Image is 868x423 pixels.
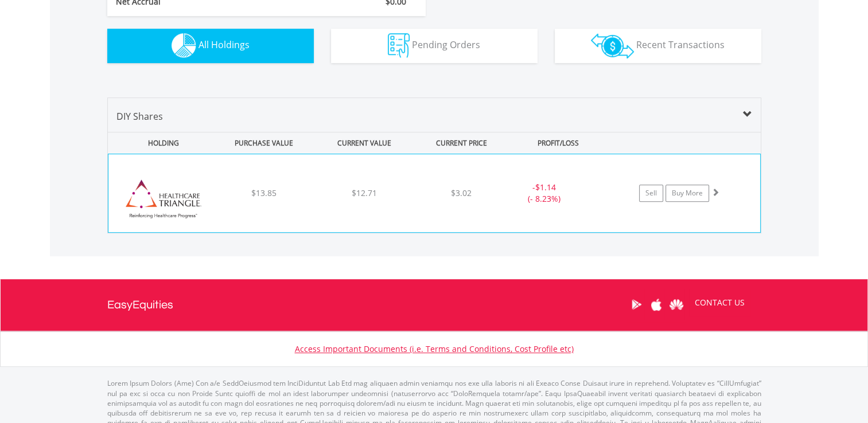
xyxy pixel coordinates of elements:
[636,38,725,51] span: Recent Transactions
[215,132,313,154] div: PURCHASE VALUE
[116,110,163,123] span: DIY Shares
[555,29,761,63] button: Recent Transactions
[295,343,574,354] a: Access Important Documents (i.e. Terms and Conditions, Cost Profile etc)
[107,29,314,63] button: All Holdings
[108,132,213,154] div: HOLDING
[451,187,472,198] span: $3.02
[667,287,687,322] a: Huawei
[591,33,634,58] img: transactions-zar-wht.png
[107,279,173,331] a: EasyEquities
[509,132,608,154] div: PROFIT/LOSS
[251,187,277,198] span: $13.85
[639,185,663,202] a: Sell
[316,132,414,154] div: CURRENT VALUE
[412,38,480,51] span: Pending Orders
[352,187,377,198] span: $12.71
[501,182,587,205] div: - (- 8.23%)
[172,33,196,58] img: holdings-wht.png
[388,33,410,58] img: pending_instructions-wht.png
[331,29,538,63] button: Pending Orders
[626,287,647,322] a: Google Play
[198,38,250,51] span: All Holdings
[665,185,709,202] a: Buy More
[687,287,753,319] a: CONTACT US
[535,182,556,193] span: $1.14
[415,132,507,154] div: CURRENT PRICE
[647,287,667,322] a: Apple
[114,169,213,229] img: EQU.US.HCTI.png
